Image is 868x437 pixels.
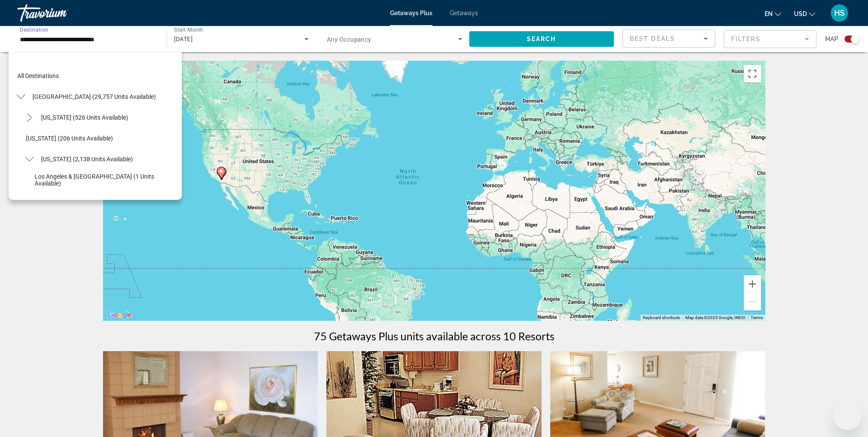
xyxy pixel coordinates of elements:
img: Google [105,310,134,321]
button: Change currency [794,7,815,20]
button: Toggle Arizona (526 units available) [22,110,37,125]
button: Toggle fullscreen view [744,65,761,82]
span: Best Deals [630,35,675,42]
span: [GEOGRAPHIC_DATA] (29,757 units available) [32,93,156,100]
span: Map [825,33,838,45]
button: Los Angeles & [GEOGRAPHIC_DATA] (1 units available) [30,172,182,188]
span: en [765,10,773,17]
button: Change language [765,7,781,20]
span: [US_STATE] (526 units available) [41,114,128,121]
button: Zoom in [744,275,761,293]
button: Toggle United States (29,757 units available) [13,89,28,104]
span: [US_STATE] (206 units available) [26,135,113,142]
span: Start Month [174,27,203,33]
span: [DATE] [174,36,193,42]
h1: 75 Getaways Plus units available across 10 Resorts [314,329,555,342]
button: Search [469,31,614,47]
button: [US_STATE] (526 units available) [37,110,132,125]
span: Search [527,36,556,42]
button: Keyboard shortcuts [643,315,680,321]
button: All destinations [13,68,182,84]
button: Filter [724,29,816,49]
a: Travorium [17,2,104,24]
span: Destination [20,26,48,33]
span: Los Angeles & [GEOGRAPHIC_DATA] (1 units available) [35,173,177,187]
button: [US_STATE] (2,138 units available) [37,151,137,167]
button: Toggle California (2,138 units available) [22,152,37,167]
button: Zoom out [744,293,761,310]
iframe: Button to launch messaging window [833,402,861,430]
button: User Menu [828,4,851,22]
span: HS [834,9,845,17]
span: Any Occupancy [327,36,371,43]
span: All destinations [17,72,59,79]
span: USD [794,10,807,17]
a: Open this area in Google Maps (opens a new window) [105,310,134,321]
button: [GEOGRAPHIC_DATA] (29,757 units available) [28,89,160,104]
a: Terms (opens in new tab) [751,315,763,320]
mat-select: Sort by [630,33,708,44]
span: [US_STATE] (2,138 units available) [41,156,133,163]
a: Getaways Plus [390,10,432,16]
button: [US_STATE] (206 units available) [22,130,182,146]
a: Getaways [450,10,478,16]
span: Map data ©2025 Google, INEGI [685,315,745,320]
button: [GEOGRAPHIC_DATA] (1,077 units available) [30,193,182,209]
